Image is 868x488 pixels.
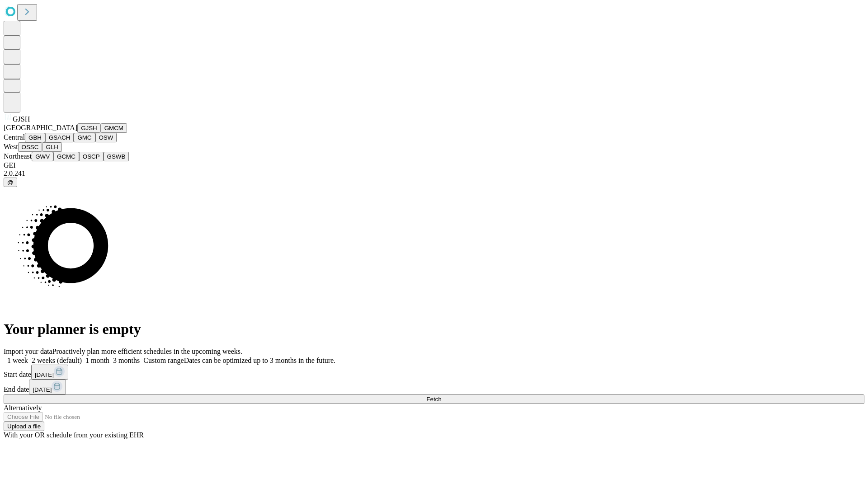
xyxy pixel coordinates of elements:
[32,152,53,161] button: GWV
[4,380,864,394] div: End date
[77,123,101,133] button: GJSH
[31,365,68,380] button: [DATE]
[4,143,18,150] span: West
[18,142,42,152] button: OSSC
[4,422,44,431] button: Upload a file
[79,152,104,161] button: OSCP
[7,179,14,186] span: @
[7,357,28,364] span: 1 week
[4,365,864,380] div: Start date
[35,371,54,378] span: [DATE]
[4,169,864,178] div: 2.0.241
[101,123,127,133] button: GMCM
[29,380,66,394] button: [DATE]
[4,161,864,169] div: GEI
[4,431,144,439] span: With your OR schedule from your existing EHR
[113,357,140,364] span: 3 months
[74,133,95,142] button: GMC
[13,115,30,123] span: GJSH
[4,178,17,187] button: @
[4,321,864,338] h1: Your planner is empty
[95,133,117,142] button: OSW
[4,133,25,141] span: Central
[4,124,77,131] span: [GEOGRAPHIC_DATA]
[42,142,61,152] button: GLH
[4,404,42,412] span: Alternatively
[32,357,82,364] span: 2 weeks (default)
[4,394,864,404] button: Fetch
[184,357,335,364] span: Dates can be optimized up to 3 months in the future.
[4,152,32,160] span: Northeast
[85,357,109,364] span: 1 month
[143,357,184,364] span: Custom range
[53,152,79,161] button: GCMC
[33,386,52,393] span: [DATE]
[25,133,45,142] button: GBH
[426,396,441,403] span: Fetch
[45,133,74,142] button: GSACH
[52,347,242,355] span: Proactively plan more efficient schedules in the upcoming weeks.
[104,152,129,161] button: GSWB
[4,347,52,355] span: Import your data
